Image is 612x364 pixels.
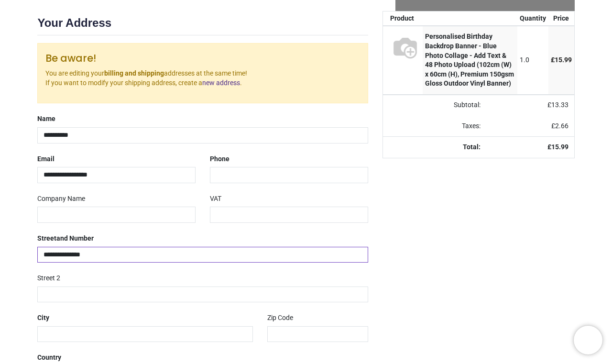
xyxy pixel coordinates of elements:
[37,270,60,287] label: Street 2
[517,11,548,26] th: Quantity
[104,69,164,77] b: billing and shipping
[45,51,360,65] h4: Be aware!
[37,151,55,167] label: Email
[267,310,293,326] label: Zip Code
[210,151,229,167] label: Phone
[551,122,568,130] span: £
[45,69,360,88] p: You are editing your addresses at the same time! If you want to modify your shipping address, cre...
[425,33,514,87] strong: Personalised Birthday Backdrop Banner - Blue Photo Collage - Add Text & 48 Photo Upload (102cm (W...
[547,143,568,151] strong: £
[390,32,421,63] img: S66053 - [BN-02400-102W60H-BANNER_VY] Personalised Birthday Backdrop Banner - Blue Photo Collage ...
[210,191,221,207] label: VAT
[551,101,568,109] span: 13.33
[551,56,572,64] span: £
[37,191,85,207] label: Company Name
[548,11,574,26] th: Price
[383,11,423,26] th: Product
[463,143,481,151] strong: Total:
[555,122,568,130] span: 2.66
[56,234,94,242] span: and Number
[37,310,49,326] label: City
[383,95,486,116] td: Subtotal:
[37,15,368,35] h2: Your Address
[551,143,568,151] span: 15.99
[37,111,55,127] label: Name
[574,326,602,354] iframe: Brevo live chat
[547,101,568,109] span: £
[383,116,486,137] td: Taxes:
[37,231,94,247] label: Street
[202,79,240,87] a: new address
[520,55,546,65] div: 1.0
[555,56,572,64] span: 15.99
